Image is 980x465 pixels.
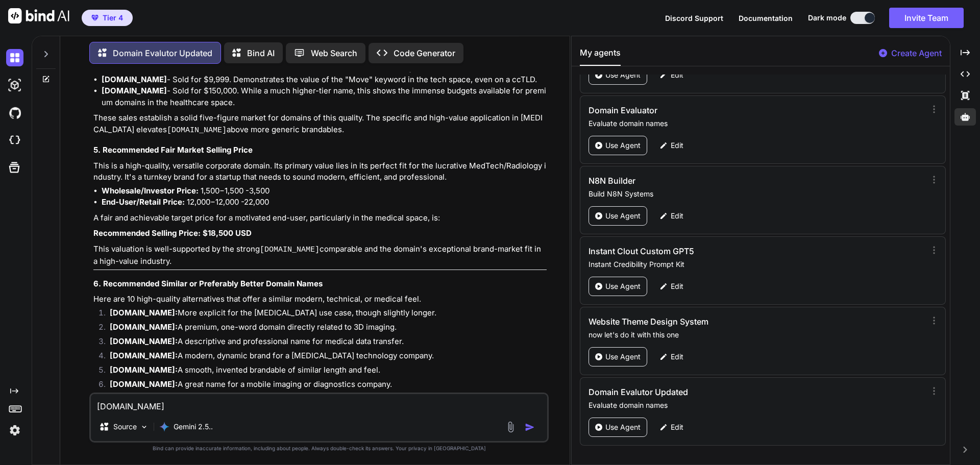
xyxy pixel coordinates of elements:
strong: [DOMAIN_NAME]: [110,322,178,332]
strong: 5. Recommended Fair Market Selling Price [93,145,253,155]
button: premiumTier 4 [82,10,133,26]
p: Evaluate domain names [589,118,922,129]
p: Evaluate domain names [589,400,922,410]
mo: , [194,197,197,207]
p: Use Agent [605,422,641,432]
img: githubDark [6,104,23,121]
strong: 6. Recommended Similar or Preferably Better Domain Names [93,279,323,288]
p: Source [113,422,137,432]
h3: N8N Builder [589,175,822,187]
li: A premium, one-word domain directly related to 3D imaging. [102,322,547,336]
button: My agents [580,46,621,66]
p: Use Agent [605,352,641,362]
li: 3,500 [102,185,547,197]
li: A smooth, invented brandable of similar length and feel. [102,364,547,379]
h3: Website Theme Design System [589,315,822,328]
mn: 1 [201,186,204,195]
annotation: 1,500 - [225,186,249,195]
strong: Recommended Selling Price: $18,500 USD [93,228,252,238]
button: Invite Team [889,8,964,28]
code: [DOMAIN_NAME] [167,126,227,135]
strong: [DOMAIN_NAME] [102,86,167,95]
p: Use Agent [605,281,641,291]
p: Use Agent [605,211,641,221]
annotation: 12,000 - [215,197,244,207]
span: Documentation [739,14,793,22]
img: cloudideIcon [6,132,23,149]
span: Tier 4 [103,13,123,23]
p: Edit [671,211,683,221]
p: Edit [671,70,683,80]
p: Build N8N Systems [589,189,922,199]
strong: [DOMAIN_NAME]: [110,351,178,360]
p: Edit [671,281,683,291]
mo: − [219,186,225,195]
img: icon [525,422,535,432]
img: Pick Models [140,423,149,431]
mn: 500 [206,186,219,195]
strong: [DOMAIN_NAME]: [110,308,178,317]
li: A descriptive and professional name for medical data transfer. [102,336,547,350]
h3: Instant Clout Custom GPT5 [589,245,822,257]
mo: , [204,186,206,195]
li: More explicit for the [MEDICAL_DATA] use case, though slightly longer. [102,307,547,322]
li: - Sold for $150,000. While a much higher-tier name, this shows the immense budgets available for ... [102,85,547,108]
span: Dark mode [808,13,846,23]
mn: 000 [197,197,210,207]
code: [DOMAIN_NAME] [260,246,320,254]
img: attachment [505,421,517,433]
p: Edit [671,140,683,151]
p: Use Agent [605,70,641,80]
p: Create Agent [891,47,942,59]
p: These sales establish a solid five-figure market for domains of this quality. The specific and hi... [93,112,547,136]
mo: − [210,197,215,207]
li: A modern, dynamic brand for a [MEDICAL_DATA] technology company. [102,350,547,364]
strong: [DOMAIN_NAME]: [110,365,178,375]
img: darkChat [6,49,23,66]
strong: [DOMAIN_NAME]: [110,336,178,346]
h3: Domain Evaluator [589,104,822,116]
p: Gemini 2.5.. [174,422,213,432]
p: A fair and achievable target price for a motivated end-user, particularly in the medical space, is: [93,212,547,224]
button: Documentation [739,13,793,23]
p: Edit [671,422,683,432]
img: premium [91,15,99,21]
p: Use Agent [605,140,641,151]
p: now let's do it with this one [589,330,922,340]
button: Discord Support [665,13,723,23]
img: Bind AI [8,8,69,23]
p: Code Generator [394,47,455,59]
img: settings [6,422,23,439]
p: This valuation is well-supported by the strong comparable and the domain's exceptional brand-mark... [93,243,547,267]
li: - Sold for $9,999. Demonstrates the value of the "Move" keyword in the tech space, even on a ccTLD. [102,74,547,86]
strong: [DOMAIN_NAME] [102,75,167,84]
strong: [DOMAIN_NAME]: [110,379,178,389]
p: Web Search [311,47,357,59]
img: Gemini 2.5 Pro [159,422,169,432]
p: Here are 10 high-quality alternatives that offer a similar modern, technical, or medical feel. [93,293,547,305]
img: darkAi-studio [6,77,23,94]
p: Bind AI [247,47,275,59]
strong: Wholesale/Investor Price: [102,186,199,195]
li: 22,000 [102,197,547,208]
mn: 12 [187,197,194,207]
p: Instant Credibility Prompt Kit [589,259,922,270]
li: A great name for a mobile imaging or diagnostics company. [102,379,547,393]
p: Domain Evalutor Updated [113,47,212,59]
h3: Domain Evalutor Updated [589,386,822,398]
p: Bind can provide inaccurate information, including about people. Always double-check its answers.... [89,445,549,452]
p: This is a high-quality, versatile corporate domain. Its primary value lies in its perfect fit for... [93,160,547,183]
strong: End-User/Retail Price: [102,197,185,207]
span: Discord Support [665,14,723,22]
p: Edit [671,352,683,362]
